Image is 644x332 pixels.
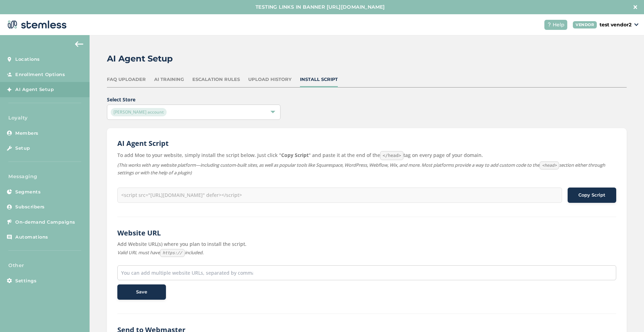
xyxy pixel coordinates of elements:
[540,161,559,170] code: <head>
[117,241,616,248] label: Add Website URL(s) where you plan to install the script.
[117,161,616,176] label: (This works with any website platform—including custom-built sites, as well as popular tools like...
[117,249,616,257] label: Valid URL must have included.
[15,86,54,93] span: AI Agent Setup
[160,249,184,257] code: https://
[609,299,644,332] iframe: Chat Widget
[107,76,146,83] div: FAQ Uploader
[107,96,627,103] label: Select Store
[568,188,616,203] button: Copy Script
[15,219,75,226] span: On-demand Campaigns
[75,41,83,47] img: icon-arrow-back-accent-c549486e.svg
[600,21,632,28] p: test vendor2
[547,23,551,27] img: icon-help-white-03924b79.svg
[281,152,309,158] strong: Copy Script
[6,18,67,32] img: logo-dark-0685b13c.svg
[573,21,597,28] div: VENDOR
[300,76,338,83] div: Install Script
[111,108,167,116] span: [PERSON_NAME] account
[7,3,634,11] label: TESTING LINKS IN BANNER [URL][DOMAIN_NAME]
[15,234,48,241] span: Automations
[15,277,36,284] span: Settings
[15,145,30,152] span: Setup
[15,56,40,63] span: Locations
[154,76,184,83] div: AI Training
[107,52,173,65] h2: AI Agent Setup
[248,76,292,83] div: Upload History
[117,284,166,300] button: Save
[117,139,616,148] h2: AI Agent Script
[634,5,637,9] img: icon-close-white-1ed751a3.svg
[578,192,605,199] span: Copy Script
[15,204,45,210] span: Subscribers
[553,21,564,28] span: Help
[117,228,616,238] h2: Website URL
[117,151,616,160] label: To add Moe to your website, simply install the script below. Just click " " and paste it at the e...
[192,76,240,83] div: Escalation Rules
[136,289,147,296] span: Save
[15,71,65,78] span: Enrollment Options
[15,130,39,137] span: Members
[634,23,638,26] img: icon_down-arrow-small-66adaf34.svg
[121,269,253,276] input: You can add multiple website URLs, separated by commas.
[380,151,403,160] code: </head>
[15,189,41,196] span: Segments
